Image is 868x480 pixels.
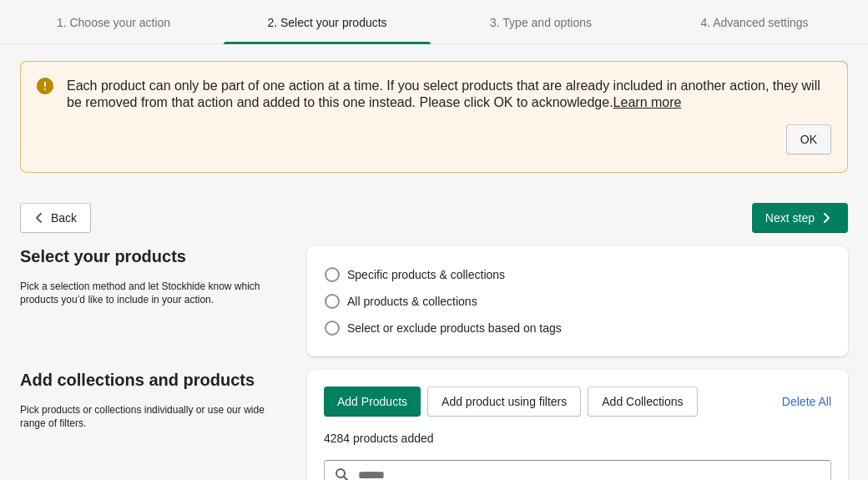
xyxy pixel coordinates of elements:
button: Add Products [324,387,421,417]
span: All products & collections [347,295,477,308]
span: 2. Select your products [267,16,386,29]
p: Select your products [20,246,290,266]
button: Add Collections [588,387,697,417]
p: Pick a selection method and let Stockhide know which products you’d like to include in your action. [20,280,290,306]
p: Add collections and products [20,370,290,390]
span: Specific products & collections [347,268,505,281]
button: Next step [752,203,848,233]
span: Add Products [337,395,407,408]
button: Back [20,203,91,233]
span: Add Collections [602,395,683,408]
span: 1. Choose your action [57,16,170,29]
span: OK [800,133,817,146]
span: Select or exclude products based on tags [347,321,562,335]
span: 3. Type and options [490,16,592,29]
p: Each product can only be part of one action at a time. If you select products that are already in... [67,78,831,111]
span: Add product using filters [442,395,567,408]
span: Next step [765,211,815,225]
span: Delete All [782,395,831,408]
span: Back [51,211,77,225]
button: Add product using filters [427,387,581,417]
span: 4. Advanced settings [700,16,808,29]
button: OK [786,124,831,154]
p: 4284 products added [324,430,831,447]
button: Delete All [775,387,838,417]
p: Pick products or collections individually or use our wide range of filters. [20,403,290,430]
a: Learn more [613,95,682,109]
